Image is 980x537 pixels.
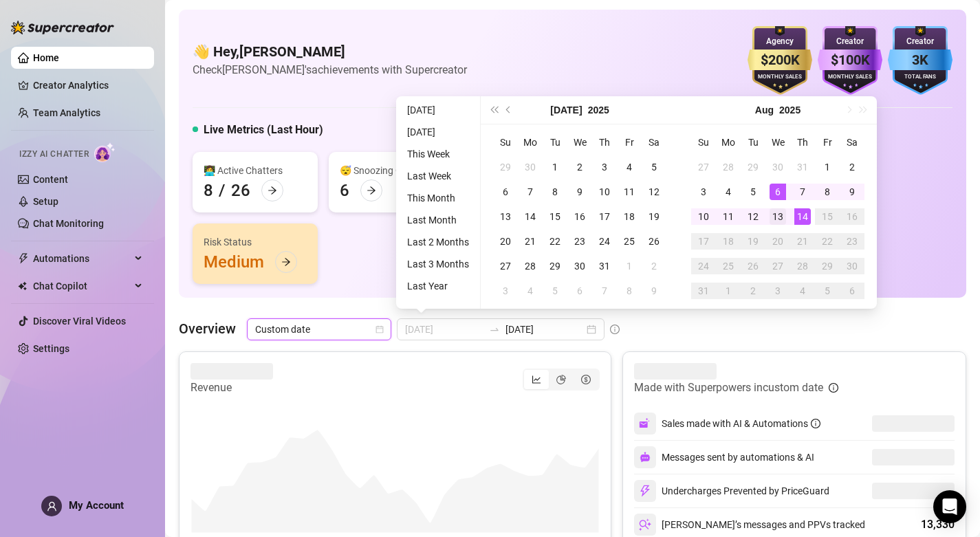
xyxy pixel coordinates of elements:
[592,204,617,229] td: 2025-07-17
[621,283,638,299] div: 8
[921,516,955,533] div: 13,330
[567,229,592,254] td: 2025-07-23
[642,130,666,155] th: Sa
[765,229,790,254] td: 2025-08-20
[642,254,666,278] td: 2025-08-02
[790,204,815,229] td: 2025-08-14
[634,514,865,536] div: [PERSON_NAME]’s messages and PPVs tracked
[790,130,815,155] th: Th
[255,319,383,340] span: Custom date
[497,283,514,299] div: 3
[617,229,642,254] td: 2025-07-25
[33,343,69,354] a: Settings
[592,179,617,204] td: 2025-07-10
[497,233,514,250] div: 20
[193,42,467,61] h4: 👋 Hey, [PERSON_NAME]
[567,179,592,204] td: 2025-07-09
[522,283,538,299] div: 4
[844,233,860,250] div: 23
[840,278,864,303] td: 2025-09-06
[829,383,838,393] span: info-circle
[741,130,765,155] th: Tu
[748,50,812,71] div: $200K
[204,122,323,138] h5: Live Metrics (Last Hour)
[588,96,609,124] button: Choose a year
[794,208,811,225] div: 14
[556,375,566,384] span: pie-chart
[596,233,613,250] div: 24
[748,73,812,82] div: Monthly Sales
[794,233,811,250] div: 21
[888,73,952,82] div: Total Fans
[281,257,291,267] span: arrow-right
[47,501,57,512] span: user
[748,26,812,95] img: gold-badge-CigiZidd.svg
[402,212,475,228] li: Last Month
[610,325,620,334] span: info-circle
[518,179,543,204] td: 2025-07-07
[543,204,567,229] td: 2025-07-15
[716,179,741,204] td: 2025-08-04
[497,208,514,225] div: 13
[794,258,811,274] div: 28
[691,278,716,303] td: 2025-08-31
[691,254,716,278] td: 2025-08-24
[748,35,812,48] div: Agency
[770,159,786,175] div: 30
[888,50,952,71] div: 3K
[405,322,483,337] input: Start date
[592,278,617,303] td: 2025-08-07
[497,184,514,200] div: 6
[695,208,712,225] div: 10
[819,184,836,200] div: 8
[840,204,864,229] td: 2025-08-16
[523,369,600,391] div: segmented control
[790,254,815,278] td: 2025-08-28
[819,233,836,250] div: 22
[402,190,475,206] li: This Month
[818,35,882,48] div: Creator
[596,258,613,274] div: 31
[745,159,761,175] div: 29
[33,174,68,185] a: Content
[716,155,741,179] td: 2025-07-28
[794,159,811,175] div: 31
[33,248,131,270] span: Automations
[522,208,538,225] div: 14
[844,283,860,299] div: 6
[190,380,273,396] article: Revenue
[695,233,712,250] div: 17
[745,208,761,225] div: 12
[815,130,840,155] th: Fr
[716,204,741,229] td: 2025-08-11
[639,417,651,430] img: svg%3e
[716,130,741,155] th: Mo
[790,155,815,179] td: 2025-07-31
[646,159,662,175] div: 5
[501,96,516,124] button: Previous month (PageUp)
[543,254,567,278] td: 2025-07-29
[646,184,662,200] div: 12
[818,50,882,71] div: $100K
[815,229,840,254] td: 2025-08-22
[522,184,538,200] div: 7
[19,148,89,161] span: Izzy AI Chatter
[621,159,638,175] div: 4
[770,184,786,200] div: 6
[691,229,716,254] td: 2025-08-17
[695,283,712,299] div: 31
[621,184,638,200] div: 11
[765,155,790,179] td: 2025-07-30
[691,204,716,229] td: 2025-08-10
[571,184,588,200] div: 9
[617,130,642,155] th: Fr
[741,229,765,254] td: 2025-08-19
[770,283,786,299] div: 3
[340,179,349,201] div: 6
[691,155,716,179] td: 2025-07-27
[691,130,716,155] th: Su
[402,102,475,118] li: [DATE]
[493,278,518,303] td: 2025-08-03
[596,208,613,225] div: 17
[571,258,588,274] div: 30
